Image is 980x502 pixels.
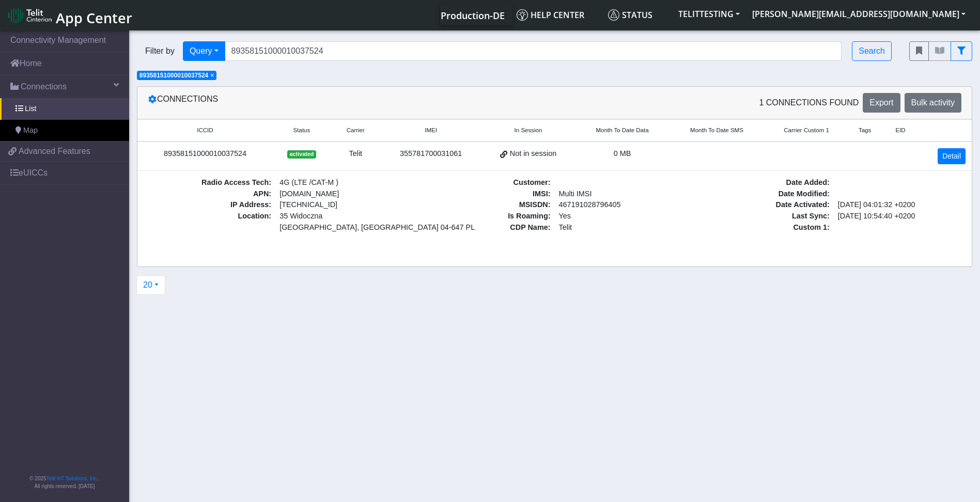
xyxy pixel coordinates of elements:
span: Custom 1 : [702,222,834,233]
img: status.svg [608,9,619,21]
button: Bulk activity [905,93,961,113]
a: App Center [8,4,131,26]
span: Radio Access Tech : [144,177,275,189]
span: activated [287,150,316,159]
span: Export [869,98,893,107]
span: Help center [517,9,584,21]
span: Yes [558,212,570,220]
span: [DATE] 10:54:40 +0200 [834,211,966,222]
span: Filter by [137,45,183,57]
a: Telit IoT Solutions, Inc. [46,476,98,481]
span: Multi IMSI [554,189,686,200]
img: logo-telit-cinterion-gw-new.png [8,7,52,24]
div: 89358151000010037524 [144,148,267,160]
span: Connections [21,81,67,93]
span: MSISDN : [423,199,554,211]
span: Map [23,125,38,136]
button: Export [863,93,900,113]
span: Not in session [510,148,556,160]
button: Close [210,72,214,79]
button: TELITTESTING [672,5,746,23]
span: App Center [56,8,132,27]
input: Search... [225,41,842,61]
span: Month To Date SMS [690,126,743,135]
span: 35 Widoczna [279,211,403,222]
span: Last Sync : [702,211,834,222]
span: [TECHNICAL_ID] [279,200,337,209]
span: Status [293,126,310,135]
span: 1 Connections found [759,97,859,109]
span: Carrier [347,126,365,135]
span: IMSI : [423,189,554,200]
div: Connections [140,93,555,113]
a: Help center [512,5,604,25]
span: Advanced Features [19,145,90,158]
span: Date Activated : [702,199,834,211]
span: Tags [859,126,871,135]
span: [DATE] 04:01:32 +0200 [834,199,966,211]
button: 20 [136,275,165,295]
span: 0 MB [614,149,631,158]
button: Search [852,41,892,61]
span: ICCID [197,126,213,135]
span: Production-DE [441,9,505,22]
span: IP Address : [144,199,275,211]
span: Date Added : [702,177,834,189]
span: Date Modified : [702,189,834,200]
span: Is Roaming : [423,211,554,222]
span: × [210,72,214,79]
span: 4G (LTE /CAT-M ) [275,177,407,189]
a: Status [604,5,672,25]
span: List [25,103,36,115]
a: Detail [938,148,966,164]
span: [GEOGRAPHIC_DATA], [GEOGRAPHIC_DATA] 04-647 PL [279,222,403,233]
div: Telit [337,148,375,160]
div: fitlers menu [909,41,972,61]
span: Location : [144,211,275,233]
span: 467191028796405 [554,199,686,211]
img: knowledge.svg [517,9,528,21]
span: Bulk activity [911,98,955,107]
span: APN : [144,189,275,200]
span: Status [608,9,652,21]
span: [DOMAIN_NAME] [275,189,407,200]
span: 89358151000010037524 [139,72,208,79]
span: CDP Name : [423,222,554,233]
span: In Session [515,126,542,135]
a: Your current platform instance [440,5,504,25]
span: EID [895,126,905,135]
button: [PERSON_NAME][EMAIL_ADDRESS][DOMAIN_NAME] [746,5,972,23]
span: Month To Date Data [596,126,648,135]
button: Query [183,41,225,61]
span: Telit [554,222,686,233]
span: Carrier Custom 1 [784,126,829,135]
span: Customer : [423,177,554,189]
div: 355781700031061 [387,148,475,160]
span: IMEI [425,126,437,135]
